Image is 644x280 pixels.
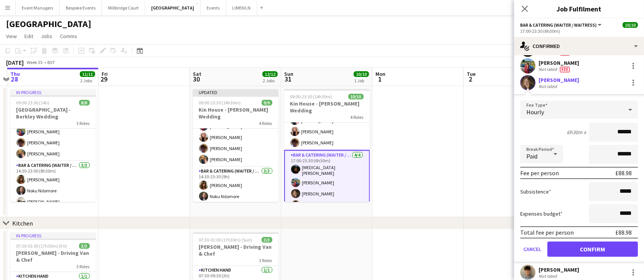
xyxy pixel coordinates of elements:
div: 1 Job [354,78,369,83]
a: Edit [21,31,36,41]
button: Event Managers [16,0,60,15]
span: 3 Roles [259,258,272,263]
span: Fee [560,67,570,72]
span: Jobs [41,33,52,40]
h1: [GEOGRAPHIC_DATA] [6,18,91,30]
span: 09:00-23:00 (14h) [16,100,50,106]
span: 12/12 [262,71,278,77]
span: 3/3 [79,243,90,249]
app-card-role: Bar & Catering (Waiter / waitress)4/413:30-21:30 (8h)[PERSON_NAME][PERSON_NAME][PERSON_NAME][PERS... [10,102,96,161]
span: Hourly [526,108,544,116]
div: In progress [10,89,96,95]
span: 4 Roles [351,114,364,120]
span: 07:30-01:00 (17h30m) (Fri) [16,243,67,249]
div: Kitchen [12,219,33,227]
div: 17:00-23:30 (6h30m) [520,28,638,34]
span: Week 35 [25,59,44,65]
div: [DATE] [6,59,24,66]
a: Comms [57,31,80,41]
span: 09:00-23:30 (14h30m) [290,94,332,99]
span: Sun [284,70,293,77]
span: Edit [24,33,33,40]
app-card-role: Bar & Catering (Waiter / waitress)3/314:30-23:30 (9h)[PERSON_NAME]Noku Ndomore [193,167,278,215]
span: 3 Roles [77,264,90,269]
div: [PERSON_NAME] [539,77,579,83]
span: 07:30-01:00 (17h30m) (Sun) [199,237,252,243]
span: Comms [60,33,77,40]
div: £88.98 [615,229,632,236]
div: In progress [10,232,96,238]
span: Tue [467,70,476,77]
div: £88.98 [615,169,632,177]
div: [PERSON_NAME] [539,59,579,66]
app-job-card: In progress09:00-23:00 (14h)8/8[GEOGRAPHIC_DATA] - Berkley Wedding3 Roles[PERSON_NAME]Bar & Cater... [10,89,96,202]
span: 3/3 [262,237,272,243]
div: Confirmed [514,37,644,55]
div: Not rated [539,273,558,279]
button: LIMEKILN [226,0,257,15]
span: Thu [10,70,20,77]
span: View [6,33,17,40]
button: Confirm [547,242,638,257]
span: Bar & Catering (Waiter / waitress) [520,22,597,28]
span: Sat [193,70,201,77]
div: 6h30m x [567,129,586,136]
div: Fee per person [520,169,559,177]
button: Cancel [520,242,544,257]
a: Jobs [38,31,55,41]
span: 4 Roles [259,120,272,126]
button: [GEOGRAPHIC_DATA] [145,0,201,15]
span: 30 [192,75,201,83]
div: Not rated [539,83,558,89]
h3: Job Fulfilment [514,4,644,14]
span: 29 [100,75,108,83]
span: 3 Roles [77,120,90,126]
div: Not rated [539,66,558,72]
app-card-role: Bar & Catering (Waiter / waitress)3/314:30-23:00 (8h30m)[PERSON_NAME]Noku Ndomore[PERSON_NAME] [10,161,96,209]
span: 8/8 [79,100,90,106]
span: 1 [374,75,385,83]
span: 28 [9,75,20,83]
h3: Kin House - [PERSON_NAME] Wedding [284,100,370,114]
div: 2 Jobs [263,78,277,83]
button: Bar & Catering (Waiter / waitress) [520,22,603,28]
a: View [3,31,20,41]
button: Bespoke Events [60,0,102,15]
span: Paid [526,152,537,160]
span: 09:00-23:30 (14h30m) [199,100,241,106]
span: 2 [466,75,476,83]
app-job-card: Updated09:00-23:30 (14h30m)9/9Kin House - [PERSON_NAME] Wedding4 Roles09:30-13:00 (3h30m)[PERSON_... [193,89,278,202]
span: 31 [283,75,293,83]
span: 10/10 [623,22,638,28]
div: BST [47,59,55,65]
span: Fri [102,70,108,77]
app-card-role: Bar & Catering (Waiter / waitress)4/417:00-23:30 (6h30m)[MEDICAL_DATA][PERSON_NAME][PERSON_NAME][... [284,150,370,213]
div: Total fee per person [520,229,574,236]
div: [PERSON_NAME] [539,266,579,273]
h3: [PERSON_NAME] - Driving Van & Chef [193,243,278,257]
div: Crew has different fees then in role [558,66,571,72]
h3: Kin House - [PERSON_NAME] Wedding [193,106,278,120]
span: 10/10 [348,94,364,99]
h3: [GEOGRAPHIC_DATA] - Berkley Wedding [10,106,96,120]
span: 9/9 [262,100,272,106]
app-card-role: Bar & Catering (Waiter / waitress)4/413:30-21:30 (8h)[PERSON_NAME][PERSON_NAME][PERSON_NAME][PERS... [193,108,278,167]
span: 10/10 [354,71,369,77]
button: Millbridge Court [102,0,145,15]
label: Expenses budget [520,210,563,217]
app-job-card: 09:00-23:30 (14h30m)10/10Kin House - [PERSON_NAME] Wedding4 RolesBar & Catering (Waiter / waitres... [284,89,370,202]
div: 2 Jobs [80,78,95,83]
span: 11/11 [80,71,95,77]
h3: [PERSON_NAME] - Driving Van & Chef [10,250,96,263]
span: Mon [375,70,385,77]
label: Subsistence [520,188,551,195]
div: Updated [193,89,278,95]
button: Events [201,0,226,15]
